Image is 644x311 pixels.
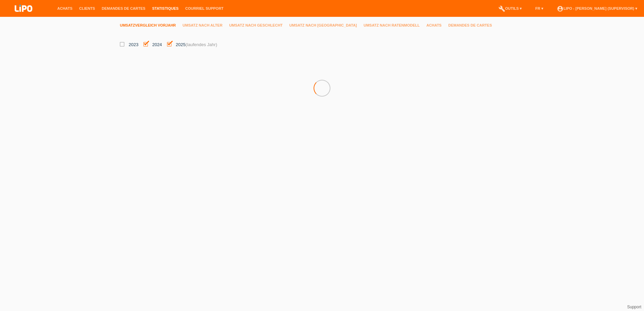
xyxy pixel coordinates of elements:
[532,6,547,10] a: FR ▾
[143,42,162,47] label: 2024
[183,23,229,27] a: Umsatz nach Alter
[76,6,98,10] a: Clients
[448,23,499,27] a: Demandes de cartes
[182,6,227,10] a: Courriel Support
[54,6,76,10] a: Achats
[426,23,448,27] a: Achats
[120,23,183,27] a: Umsatzvergleich Vorjahr
[149,6,182,10] a: Statistiques
[7,14,40,19] a: LIPO pay
[186,42,217,47] span: (laufendes Jahr)
[167,42,217,47] label: 2025
[229,23,289,27] a: Umsatz nach Geschlecht
[557,5,563,12] i: account_circle
[120,42,138,47] label: 2023
[289,23,363,27] a: Umsatz nach [GEOGRAPHIC_DATA]
[498,5,505,12] i: build
[627,305,641,309] a: Support
[553,6,641,10] a: account_circleLIPO - [PERSON_NAME] (Supervisor) ▾
[98,6,149,10] a: Demandes de cartes
[364,23,426,27] a: Umsatz nach Ratenmodell
[495,6,525,10] a: buildOutils ▾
